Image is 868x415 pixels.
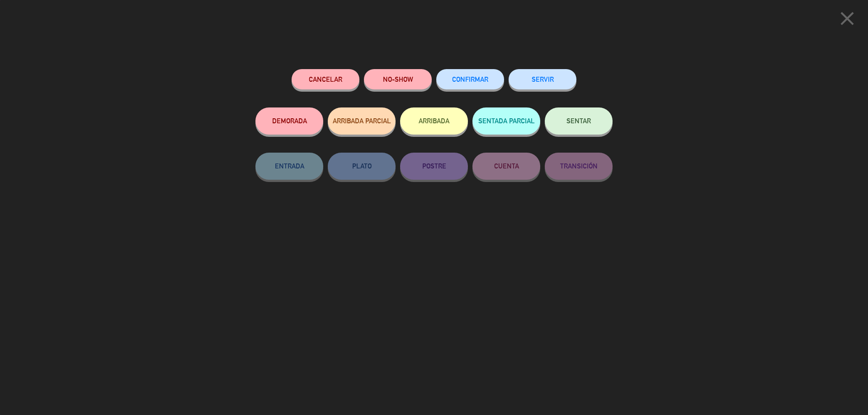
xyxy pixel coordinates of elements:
[566,117,591,125] span: SENTAR
[364,69,432,89] button: NO-SHOW
[400,107,468,135] button: ARRIBADA
[292,69,359,89] button: Cancelar
[472,107,540,135] button: SENTADA PARCIAL
[328,107,396,135] button: ARRIBADA PARCIAL
[509,69,576,89] button: SERVIR
[328,153,396,180] button: PLATO
[472,153,540,180] button: CUENTA
[400,153,468,180] button: POSTRE
[436,69,504,89] button: CONFIRMAR
[833,7,861,33] button: close
[255,107,323,135] button: DEMORADA
[545,153,613,180] button: TRANSICIÓN
[836,7,859,30] i: close
[452,75,488,83] span: CONFIRMAR
[545,107,613,135] button: SENTAR
[255,153,323,180] button: ENTRADA
[333,117,391,125] span: ARRIBADA PARCIAL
